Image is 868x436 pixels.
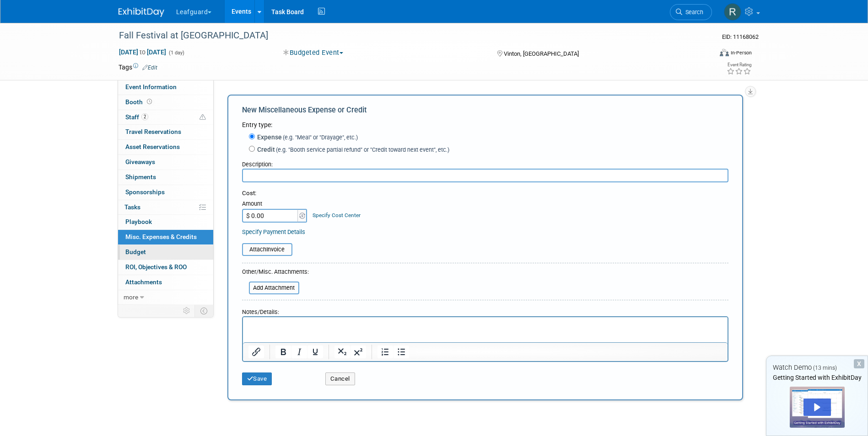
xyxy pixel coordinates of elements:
button: Bold [275,346,291,358]
a: ROI, Objectives & ROO [118,260,213,275]
a: Edit [142,64,157,71]
span: Booth not reserved yet [145,98,154,105]
div: Event Format [658,48,752,61]
a: Event Information [118,80,213,95]
a: Tasks [118,200,213,215]
span: more [124,293,138,301]
span: Event ID: 11168062 [722,33,759,40]
a: Booth [118,95,213,110]
div: Entry type: [242,120,728,129]
button: Numbered list [377,346,393,358]
a: Attachments [118,275,213,290]
span: 2 [141,113,148,120]
label: Credit [255,145,449,154]
span: (e.g. "Booth service partial refund" or "Credit toward next event", etc.) [275,146,449,153]
a: Specify Cost Center [313,212,361,218]
span: Tasks [124,203,140,211]
div: Dismiss [854,359,864,368]
span: Sponsorships [125,188,165,196]
a: Budget [118,245,213,260]
a: Asset Reservations [118,140,213,154]
span: Misc. Expenses & Credits [125,233,197,240]
span: to [138,48,147,56]
a: Specify Payment Details [242,229,305,235]
span: Booth [125,98,154,106]
td: Toggle Event Tabs [194,305,213,317]
div: Fall Festival at [GEOGRAPHIC_DATA] [116,27,698,44]
td: Personalize Event Tab Strip [179,305,195,317]
img: ExhibitDay [119,8,164,17]
div: Amount [242,200,308,209]
button: Superscript [350,346,366,358]
span: Search [682,9,703,16]
div: Cost: [242,189,728,198]
span: ROI, Objectives & ROO [125,263,187,271]
button: Bullet list [394,346,409,358]
span: (e.g. "Meal" or "Drayage", etc.) [282,134,358,141]
span: Shipments [125,173,156,181]
a: Shipments [118,170,213,185]
a: Search [670,4,712,20]
span: Attachments [125,278,162,286]
div: In-Person [730,49,752,56]
span: [DATE] [DATE] [119,48,167,56]
div: Other/Misc. Attachments: [242,268,309,278]
span: (1 day) [168,50,184,56]
div: Notes/Details: [242,304,728,316]
div: Description: [242,156,728,169]
iframe: Rich Text Area [243,317,728,342]
a: Giveaways [118,155,213,170]
span: Event Information [125,83,177,90]
div: Getting Started with ExhibitDay [766,373,868,382]
span: Budget [125,248,146,255]
button: Cancel [325,372,355,385]
span: Staff [125,113,148,121]
div: Event Rating [727,63,751,67]
div: New Miscellaneous Expense or Credit [242,105,728,120]
span: Asset Reservations [125,143,180,150]
span: Giveaways [125,158,155,165]
button: Underline [307,346,323,358]
label: Expense [255,133,358,142]
a: Playbook [118,215,213,229]
span: Vinton, [GEOGRAPHIC_DATA] [504,50,579,57]
span: Playbook [125,218,152,225]
div: Watch Demo [766,363,868,372]
td: Tags [119,63,157,72]
span: (13 mins) [813,365,837,371]
span: Travel Reservations [125,128,181,135]
img: Robert Howard [724,3,741,21]
a: Staff2 [118,110,213,125]
button: Insert/edit link [248,346,264,358]
span: Potential Scheduling Conflict -- at least one attendee is tagged in another overlapping event. [199,113,206,122]
img: Format-Inperson.png [720,49,729,56]
button: Italic [291,346,307,358]
button: Budgeted Event [280,48,347,58]
a: Sponsorships [118,185,213,200]
a: Travel Reservations [118,125,213,139]
button: Subscript [334,346,350,358]
a: more [118,290,213,305]
button: Save [242,372,272,385]
a: Misc. Expenses & Credits [118,230,213,245]
div: Play [803,399,831,416]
